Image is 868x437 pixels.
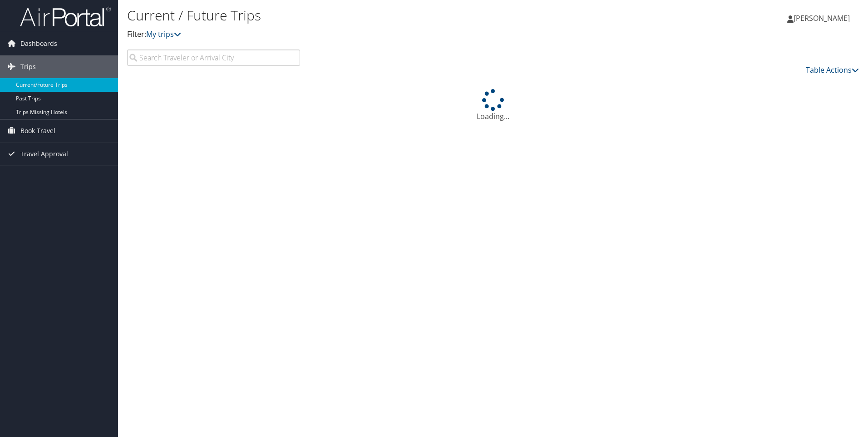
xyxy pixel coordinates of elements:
p: Filter: [127,29,615,40]
a: [PERSON_NAME] [787,5,859,32]
span: Trips [20,55,36,78]
h1: Current / Future Trips [127,6,615,25]
span: Book Travel [20,119,55,142]
a: Table Actions [806,65,859,75]
span: Dashboards [20,32,57,55]
div: Loading... [127,89,859,122]
span: [PERSON_NAME] [794,13,850,23]
a: My trips [146,29,181,39]
input: Search Traveler or Arrival City [127,50,300,66]
span: Travel Approval [20,143,68,165]
img: airportal-logo.png [20,6,111,27]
